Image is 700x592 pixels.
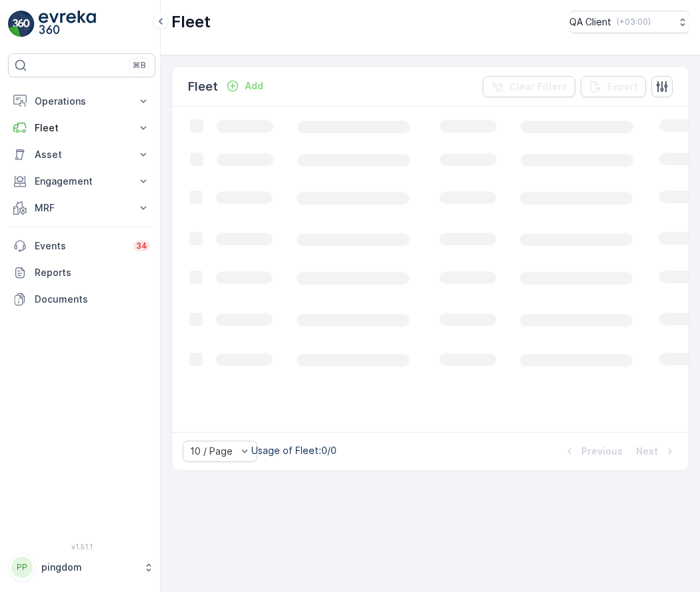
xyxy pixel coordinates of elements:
[35,239,125,253] p: Events
[35,175,129,188] p: Engagement
[8,141,155,168] button: Asset
[569,15,611,29] p: QA Client
[509,80,567,93] p: Clear Filters
[8,543,155,551] span: v 1.51.1
[251,444,337,457] p: Usage of Fleet : 0/0
[221,78,269,94] button: Add
[39,11,96,37] img: logo_light-DOdMpM7g.png
[8,553,155,581] button: PPpingdom
[8,286,155,313] a: Documents
[635,443,678,459] button: Next
[35,148,129,161] p: Asset
[8,233,155,259] a: Events34
[35,293,150,306] p: Documents
[35,201,129,215] p: MRF
[581,76,646,97] button: Export
[8,195,155,221] button: MRF
[35,95,129,108] p: Operations
[8,259,155,286] a: Reports
[569,11,689,33] button: QA Client(+03:00)
[35,121,129,135] p: Fleet
[188,77,218,96] p: Fleet
[245,79,263,93] p: Add
[617,17,651,27] p: ( +03:00 )
[8,88,155,115] button: Operations
[636,445,658,458] p: Next
[11,557,33,578] div: PP
[171,11,211,33] p: Fleet
[581,445,623,458] p: Previous
[607,80,638,93] p: Export
[8,11,35,37] img: logo
[35,266,150,279] p: Reports
[133,60,146,71] p: ⌘B
[561,443,624,459] button: Previous
[483,76,575,97] button: Clear Filters
[8,168,155,195] button: Engagement
[41,561,137,574] p: pingdom
[8,115,155,141] button: Fleet
[136,241,147,251] p: 34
